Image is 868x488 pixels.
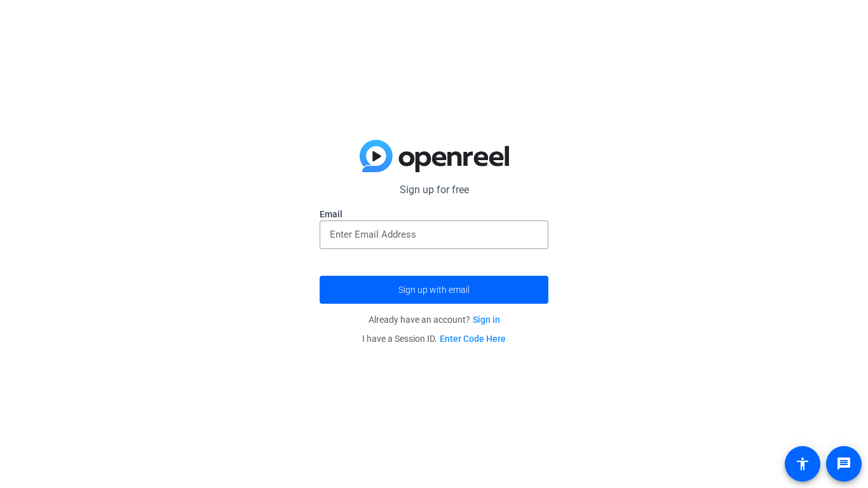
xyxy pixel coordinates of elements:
label: Email [320,208,548,220]
a: Enter Code Here [440,334,506,344]
mat-icon: accessibility [795,456,810,471]
button: Sign up with email [320,276,548,304]
img: blue-gradient.svg [360,140,509,173]
mat-icon: message [836,456,851,471]
input: Enter Email Address [330,227,538,242]
span: I have a Session ID. [362,334,506,344]
p: Sign up for free [320,182,548,198]
a: Sign in [473,315,500,325]
span: Already have an account? [369,315,500,325]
